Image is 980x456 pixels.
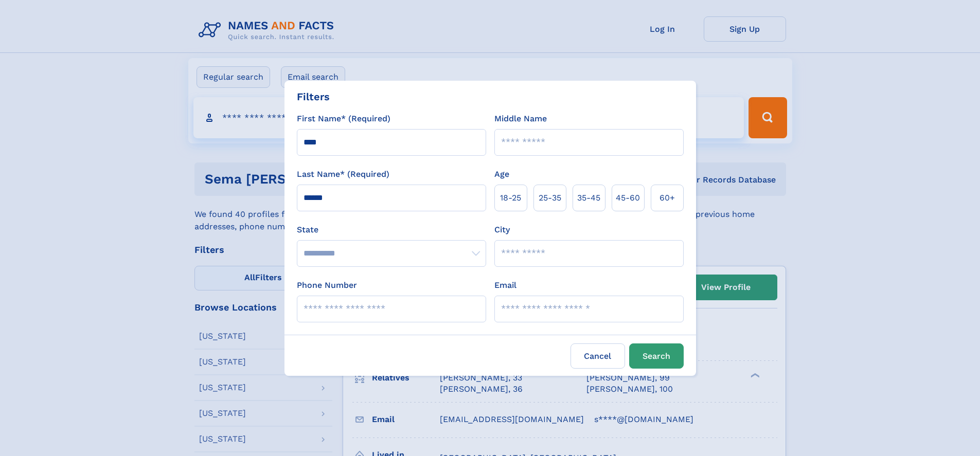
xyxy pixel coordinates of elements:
label: State [297,224,486,236]
span: 25‑35 [539,192,561,204]
span: 60+ [660,192,675,204]
label: Email [494,279,516,291]
span: 35‑45 [577,192,600,204]
label: Middle Name [494,113,547,125]
label: City [494,224,510,236]
span: 45‑60 [616,192,640,204]
label: Cancel [571,343,625,369]
button: Search [629,343,684,369]
label: First Name* (Required) [297,113,390,125]
div: Filters [297,89,330,104]
label: Phone Number [297,279,357,291]
span: 18‑25 [500,192,521,204]
label: Age [494,168,509,180]
label: Last Name* (Required) [297,168,389,180]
